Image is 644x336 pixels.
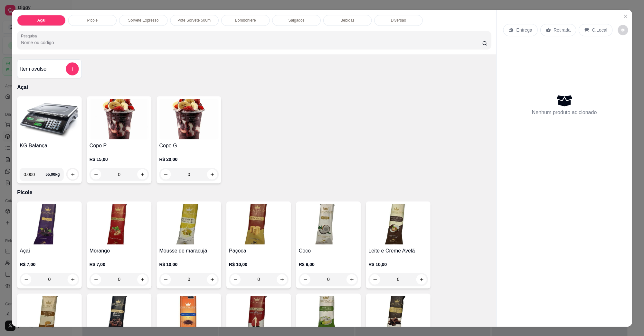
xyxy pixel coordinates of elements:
[229,204,289,244] img: product-image
[207,274,217,284] button: increase-product-quantity
[20,99,79,139] img: product-image
[37,18,45,23] p: Açai
[299,247,358,255] h4: Coco
[128,18,159,23] p: Sorvete Expresso
[277,274,287,284] button: increase-product-quantity
[20,142,79,150] h4: KG Balança
[90,99,149,139] img: product-image
[416,274,427,284] button: increase-product-quantity
[592,27,607,33] p: C.Local
[620,11,631,21] button: Close
[159,156,219,163] p: R$ 20,00
[346,274,357,284] button: increase-product-quantity
[159,142,219,150] h4: Copo G
[229,261,289,268] p: R$ 10,00
[300,274,310,284] button: decrease-product-quantity
[289,18,305,23] p: Salgados
[299,261,358,268] p: R$ 9,00
[68,169,78,179] button: increase-product-quantity
[21,33,39,39] label: Pesquisa
[17,188,491,196] p: Picole
[177,18,212,23] p: Pote Sorvete 500ml
[161,274,171,284] button: decrease-product-quantity
[90,247,149,255] h4: Morango
[368,247,428,255] h4: Leite e Creme Avelã
[618,25,628,35] button: decrease-product-quantity
[66,62,79,75] button: add-separate-item
[532,109,597,116] p: Nenhum produto adicionado
[391,18,406,23] p: Diversão
[87,18,98,23] p: Picole
[340,18,354,23] p: Bebidas
[17,84,491,91] p: Açai
[21,39,482,46] input: Pesquisa
[159,99,219,139] img: product-image
[20,65,46,73] h4: Item avulso
[24,168,45,181] input: 0.00
[370,274,380,284] button: decrease-product-quantity
[137,274,147,284] button: increase-product-quantity
[90,261,149,268] p: R$ 7,00
[229,247,289,255] h4: Paçoca
[90,156,149,163] p: R$ 15,00
[235,18,256,23] p: Bomboniere
[230,274,241,284] button: decrease-product-quantity
[159,261,219,268] p: R$ 10,00
[516,27,532,33] p: Entrega
[299,204,358,244] img: product-image
[159,247,219,255] h4: Mousse de maracujá
[20,247,79,255] h4: Açaí
[20,204,79,244] img: product-image
[91,274,101,284] button: decrease-product-quantity
[20,261,79,268] p: R$ 7,00
[368,261,428,268] p: R$ 10,00
[368,204,428,244] img: product-image
[90,142,149,150] h4: Copo P
[554,27,571,33] p: Retirada
[21,274,31,284] button: decrease-product-quantity
[68,274,78,284] button: increase-product-quantity
[90,204,149,244] img: product-image
[159,204,219,244] img: product-image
